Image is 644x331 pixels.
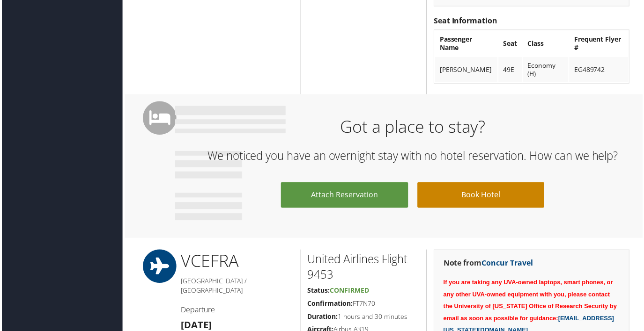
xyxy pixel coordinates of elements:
[307,301,420,310] h5: FT7N70
[307,301,353,309] strong: Confirmation:
[499,58,523,83] td: 49E
[307,288,330,296] strong: Status:
[307,252,420,284] h2: United Airlines Flight 9453
[281,183,408,209] a: Attach Reservation
[434,16,498,26] strong: Seat Information
[524,58,570,83] td: Economy (H)
[307,314,420,323] h5: 1 hours and 30 minutes
[482,259,534,270] a: Concur Travel
[330,288,369,296] span: Confirmed
[570,31,629,57] th: Frequent Flyer #
[180,306,293,317] h4: Departure
[436,58,498,83] td: [PERSON_NAME]
[436,31,498,57] th: Passenger Name
[180,251,293,274] h1: VCE FRA
[418,183,546,209] a: Book Hotel
[307,314,338,323] strong: Duration:
[524,31,570,57] th: Class
[180,278,293,296] h5: [GEOGRAPHIC_DATA] / [GEOGRAPHIC_DATA]
[570,58,629,83] td: EG489742
[499,31,523,57] th: Seat
[444,259,534,270] strong: Note from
